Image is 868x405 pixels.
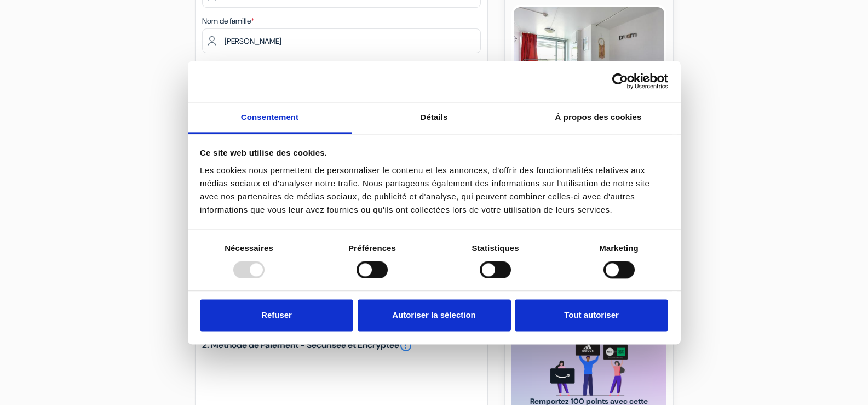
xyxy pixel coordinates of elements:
a: Détails [352,102,516,134]
img: gift_card_hero_new.png [550,340,628,396]
a: Consentement [188,102,352,134]
button: Tout autoriser [515,300,668,332]
strong: Nécessaires [225,243,273,253]
strong: Préférences [348,243,396,253]
a: Usercentrics Cookiebot - opens in a new window [572,73,668,89]
strong: Statistiques [472,243,519,253]
a: error_outline [399,339,412,352]
div: Ce site web utilise des cookies. [200,146,668,159]
label: Nom de famille [202,15,254,27]
h5: 2. Méthode de Paiement - Sécurisée et Encryptée [202,339,481,352]
a: À propos des cookies [516,102,681,134]
button: Refuser [200,300,353,332]
strong: Marketing [599,243,639,253]
input: Entrer le nom de famille [202,28,481,53]
button: Autoriser la sélection [358,300,511,332]
div: Les cookies nous permettent de personnaliser le contenu et les annonces, d'offrir des fonctionnal... [200,164,668,216]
